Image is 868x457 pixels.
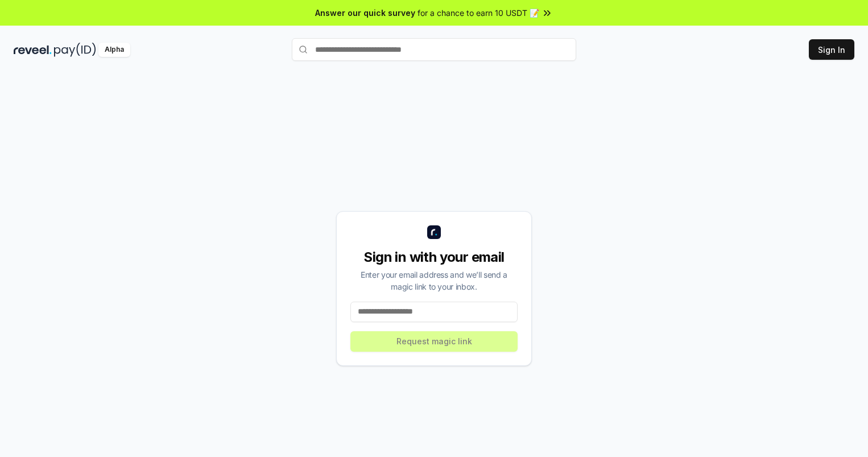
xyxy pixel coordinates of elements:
div: Sign in with your email [350,248,518,266]
img: reveel_dark [14,43,52,57]
span: Answer our quick survey [315,7,415,19]
img: pay_id [54,43,96,57]
button: Sign In [809,39,854,60]
div: Alpha [98,43,130,57]
span: for a chance to earn 10 USDT 📝 [418,7,539,19]
img: logo_small [427,225,441,239]
div: Enter your email address and we’ll send a magic link to your inbox. [350,269,518,293]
